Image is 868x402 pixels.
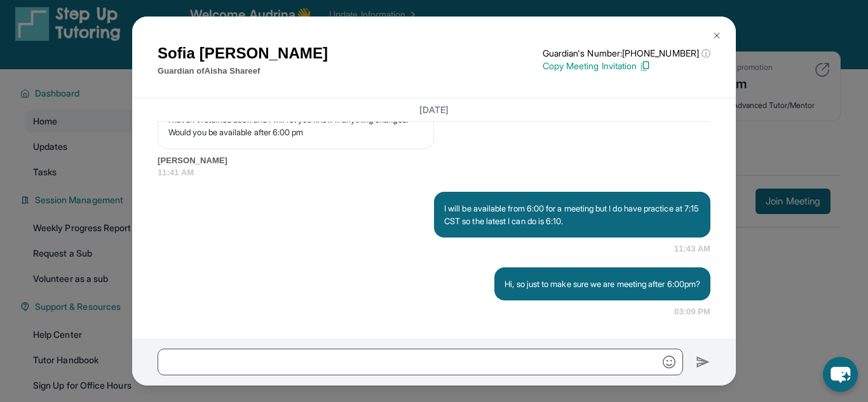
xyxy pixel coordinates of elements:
p: I will be available from 6:00 for a meeting but I do have practice at 7:15 CST so the latest I ca... [444,202,700,227]
p: Guardian's Number: [PHONE_NUMBER] [543,47,710,60]
img: Copy Icon [639,60,651,72]
p: I haven't returned back and I will let you know if anything changes. Would you be available after... [168,113,423,138]
img: Emoji [663,356,675,368]
span: [PERSON_NAME] [158,154,710,167]
h3: [DATE] [158,104,710,116]
img: Close Icon [712,30,722,41]
p: Guardian of Aisha Shareef [158,65,328,77]
span: 11:43 AM [674,243,710,255]
span: ⓘ [702,47,710,60]
p: Copy Meeting Invitation [543,60,710,72]
button: chat-button [823,357,858,392]
img: Send icon [696,354,710,370]
h1: Sofia [PERSON_NAME] [158,42,328,65]
p: Hi, so just to make sure we are meeting after 6:00pm? [505,278,700,290]
span: 11:41 AM [158,166,710,179]
span: 03:09 PM [674,305,710,318]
